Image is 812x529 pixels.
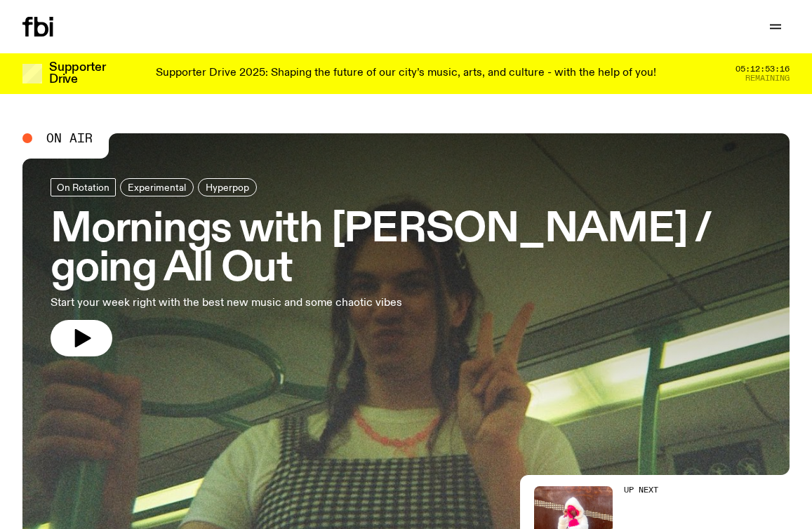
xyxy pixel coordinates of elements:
[51,295,410,312] p: Start your week right with the best new music and some chaotic vibes
[156,67,656,80] p: Supporter Drive 2025: Shaping the future of our city’s music, arts, and culture - with the help o...
[206,182,249,192] span: Hyperpop
[745,74,790,82] span: Remaining
[736,65,790,73] span: 05:12:53:16
[49,62,105,86] h3: Supporter Drive
[51,210,761,289] h3: Mornings with [PERSON_NAME] / going All Out
[57,182,109,192] span: On Rotation
[51,178,761,356] a: Mornings with [PERSON_NAME] / going All OutStart your week right with the best new music and some...
[624,486,745,494] h2: Up Next
[120,178,194,196] a: Experimental
[46,132,93,145] span: On Air
[128,182,186,192] span: Experimental
[198,178,257,196] a: Hyperpop
[51,178,116,196] a: On Rotation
